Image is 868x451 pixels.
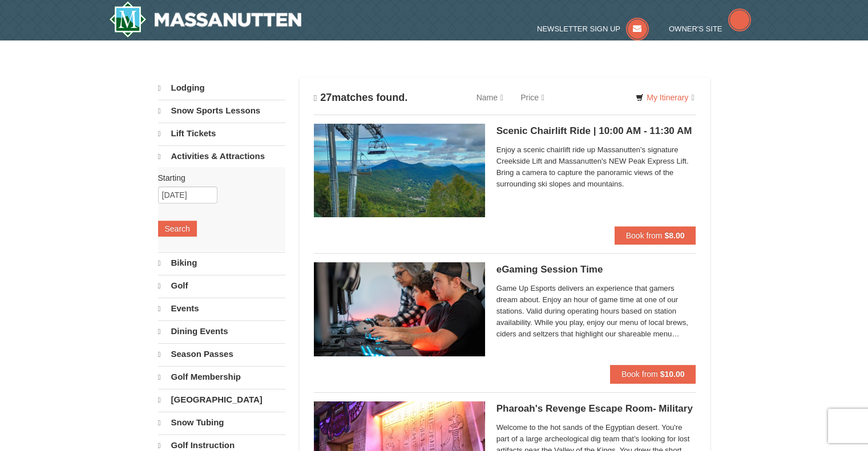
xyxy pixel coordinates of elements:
a: My Itinerary [628,89,701,106]
button: Book from $10.00 [610,365,696,383]
a: Newsletter Sign Up [537,25,649,33]
span: Enjoy a scenic chairlift ride up Massanutten’s signature Creekside Lift and Massanutten's NEW Pea... [496,144,696,190]
h5: Pharoah's Revenge Escape Room- Military [496,403,696,415]
a: Name [468,86,512,109]
img: 24896431-1-a2e2611b.jpg [314,124,485,217]
strong: $10.00 [660,369,685,379]
a: Lift Tickets [158,123,285,144]
a: [GEOGRAPHIC_DATA] [158,389,285,411]
a: Season Passes [158,343,285,365]
span: Game Up Esports delivers an experience that gamers dream about. Enjoy an hour of game time at one... [496,283,696,340]
a: Owner's Site [669,25,751,33]
strong: $8.00 [664,231,684,240]
span: Book from [626,231,663,240]
a: Lodging [158,78,285,99]
a: Snow Sports Lessons [158,100,285,121]
h5: eGaming Session Time [496,264,696,275]
span: Book from [621,369,658,379]
h4: matches found. [314,92,408,104]
a: Golf Membership [158,366,285,388]
a: Price [512,86,553,109]
span: 27 [320,92,332,103]
a: Golf [158,275,285,296]
label: Starting [158,172,277,184]
h5: Scenic Chairlift Ride | 10:00 AM - 11:30 AM [496,125,696,137]
button: Book from $8.00 [615,226,696,245]
a: Activities & Attractions [158,145,285,167]
span: Newsletter Sign Up [537,25,620,33]
a: Events [158,298,285,319]
img: 19664770-34-0b975b5b.jpg [314,262,485,356]
span: Owner's Site [669,25,722,33]
a: Snow Tubing [158,412,285,433]
button: Search [158,221,197,237]
a: Biking [158,252,285,274]
a: Massanutten Resort [109,1,302,38]
img: Massanutten Resort Logo [109,1,302,38]
a: Dining Events [158,320,285,342]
